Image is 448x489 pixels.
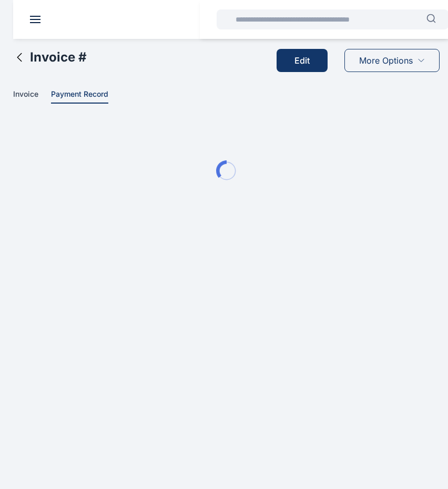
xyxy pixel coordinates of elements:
[277,40,336,80] a: Edit
[30,49,87,66] h2: Invoice #
[51,89,108,100] span: Payment Record
[359,54,413,67] span: More Options
[13,89,38,100] span: Invoice
[277,49,328,72] button: Edit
